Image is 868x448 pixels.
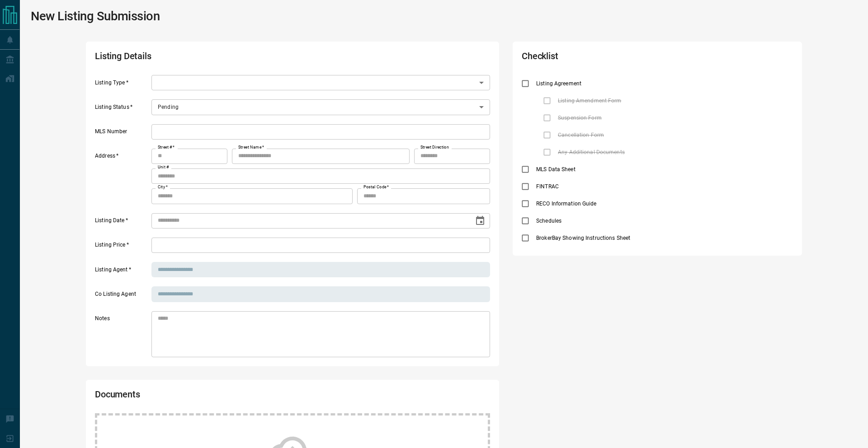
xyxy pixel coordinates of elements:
[534,165,578,173] span: MLS Data Sheet
[522,51,684,66] h2: Checklist
[95,103,149,115] label: Listing Status
[158,164,169,170] label: Unit #
[95,290,149,302] label: Co Listing Agent
[363,184,389,190] label: Postal Code
[556,114,604,122] span: Suspension Form
[158,184,168,190] label: City
[95,241,149,253] label: Listing Price
[534,234,632,242] span: BrokerBay Showing Instructions Sheet
[534,217,564,225] span: Schedules
[471,212,489,230] button: Choose date
[556,131,606,139] span: Cancellation Form
[95,266,149,278] label: Listing Agent
[95,217,149,229] label: Listing Date
[556,148,627,156] span: Any Additional Documents
[95,152,149,204] label: Address
[534,200,599,208] span: RECO Information Guide
[31,9,160,23] h1: New Listing Submission
[534,79,584,88] span: Listing Agreement
[95,51,332,66] h2: Listing Details
[556,97,623,105] span: Listing Amendment Form
[151,99,490,115] div: Pending
[534,182,561,191] span: FINTRAC
[238,145,264,150] label: Street Name
[158,145,175,150] label: Street #
[95,79,149,91] label: Listing Type
[95,389,332,404] h2: Documents
[420,145,449,150] label: Street Direction
[95,315,149,357] label: Notes
[95,128,149,140] label: MLS Number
